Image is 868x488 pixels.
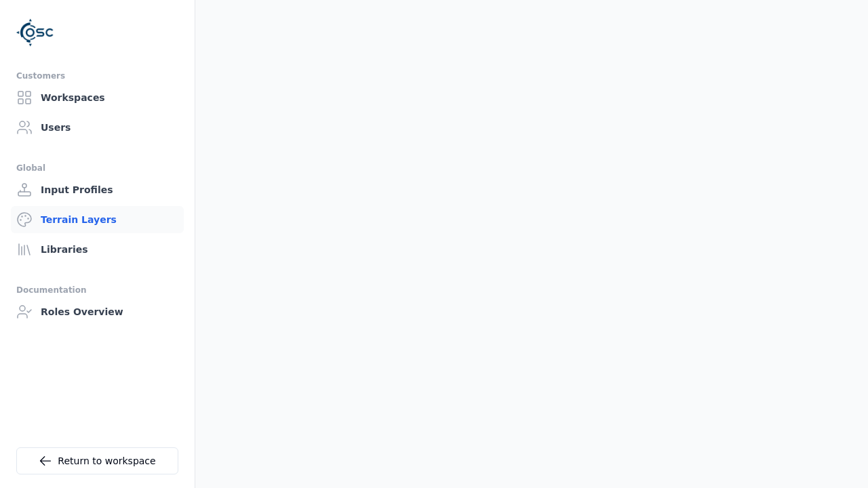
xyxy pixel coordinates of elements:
a: Return to workspace [16,447,178,474]
div: Customers [16,68,178,84]
a: Input Profiles [11,176,184,203]
a: Libraries [11,236,184,263]
img: Logo [16,14,54,52]
a: Workspaces [11,84,184,111]
div: Global [16,160,178,176]
a: Roles Overview [11,298,184,325]
div: Documentation [16,282,178,298]
a: Users [11,114,184,141]
a: Terrain Layers [11,206,184,233]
